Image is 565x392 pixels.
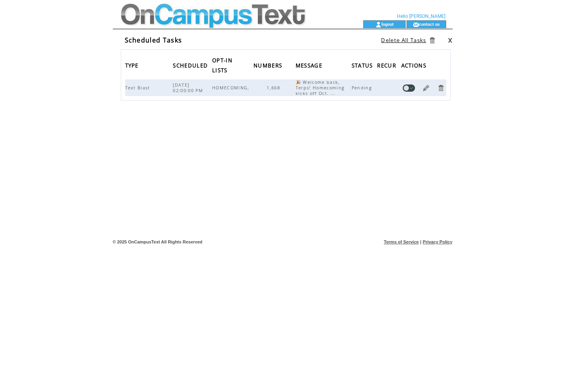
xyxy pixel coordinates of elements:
[381,21,394,27] a: logout
[296,63,324,68] a: MESSAGE
[384,239,419,244] a: Terms of Service
[352,60,375,73] span: STATUS
[377,60,398,73] span: RECUR
[173,82,205,93] span: [DATE] 02:00:00 PM
[381,37,426,44] a: Delete All Tasks
[173,60,210,73] span: SCHEDULED
[296,60,324,73] span: MESSAGE
[125,63,141,68] a: TYPE
[267,85,282,91] span: 1,668
[402,84,415,92] a: Disable task
[173,63,210,68] a: SCHEDULED
[401,60,428,73] span: ACTIONS
[437,84,445,92] a: Delete Task
[212,85,252,91] span: HOMECOMING,
[212,55,232,78] span: OPT-IN LISTS
[212,58,232,72] a: OPT-IN LISTS
[377,63,398,68] a: RECUR
[113,239,203,244] span: © 2025 OnCampusText All Rights Reserved
[125,60,141,73] span: TYPE
[397,14,445,19] span: Hello [PERSON_NAME]
[253,63,284,68] a: NUMBERS
[422,84,430,92] a: Edit Task
[413,21,419,28] img: contact_us_icon.gif
[125,85,152,91] span: Text Blast
[423,239,453,244] a: Privacy Policy
[352,85,374,91] span: Pending
[296,79,345,96] span: 🎉 Welcome back, Terps! Homecoming kicks off Oct. ...
[352,63,375,68] a: STATUS
[375,21,381,28] img: account_icon.gif
[419,21,440,27] a: contact us
[125,36,182,44] span: Scheduled Tasks
[420,239,421,244] span: |
[253,60,284,73] span: NUMBERS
